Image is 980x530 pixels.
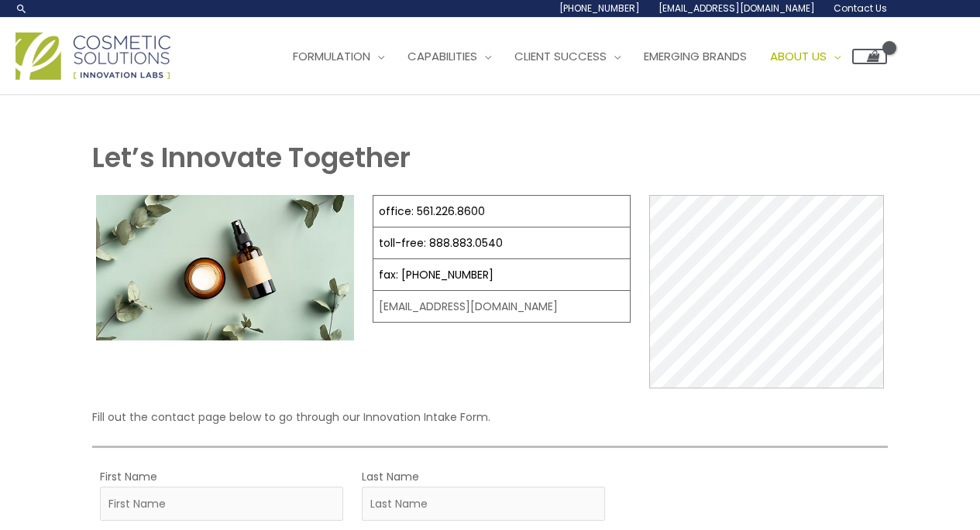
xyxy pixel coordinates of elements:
[559,2,640,15] span: [PHONE_NUMBER]
[379,267,493,282] a: fax: [PHONE_NUMBER]
[100,487,343,521] input: First Name
[362,467,419,487] label: Last Name
[852,49,887,64] a: View Shopping Cart, empty
[770,48,827,64] span: About Us
[15,32,170,80] img: Cosmetic Solutions Logo
[396,33,503,80] a: Capabilities
[514,48,607,64] span: Client Success
[96,195,354,340] img: Contact page image for private label skincare manufacturer Cosmetic solutions shows a skin care b...
[834,2,887,15] span: Contact Us
[658,2,815,15] span: [EMAIL_ADDRESS][DOMAIN_NAME]
[758,33,852,80] a: About Us
[503,33,632,80] a: Client Success
[92,138,411,176] strong: Let’s Innovate Together
[92,407,888,427] p: Fill out the contact page below to go through our Innovation Intake Form.
[632,33,758,80] a: Emerging Brands
[100,467,157,487] label: First Name
[379,203,485,219] a: office: 561.226.8600
[270,33,887,80] nav: Site Navigation
[15,2,28,15] a: Search icon link
[362,487,605,521] input: Last Name
[373,291,631,323] td: [EMAIL_ADDRESS][DOMAIN_NAME]
[379,235,503,251] a: toll-free: 888.883.0540
[644,48,747,64] span: Emerging Brands
[407,48,477,64] span: Capabilities
[293,48,370,64] span: Formulation
[281,33,396,80] a: Formulation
